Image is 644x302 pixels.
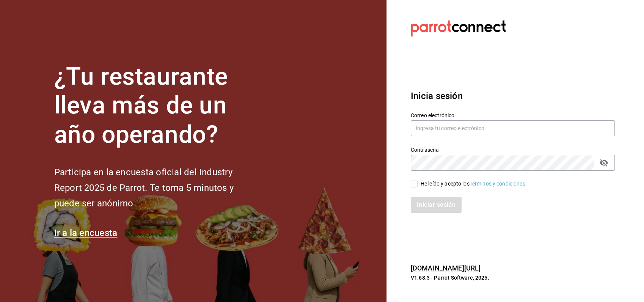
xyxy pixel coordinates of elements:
[470,181,527,187] a: Términos y condiciones.
[411,147,615,152] label: Contraseña
[597,156,610,169] button: passwordField
[411,264,481,272] a: [DOMAIN_NAME][URL]
[411,112,615,118] label: Correo electrónico
[411,89,615,103] h3: Inicia sesión
[411,120,615,136] input: Ingresa tu correo electrónico
[421,180,527,188] div: He leído y acepto los
[54,165,259,211] h2: Participa en la encuesta oficial del Industry Report 2025 de Parrot. Te toma 5 minutos y puede se...
[411,274,615,282] p: V1.68.3 - Parrot Software, 2025.
[54,228,118,238] a: Ir a la encuesta
[54,62,259,149] h1: ¿Tu restaurante lleva más de un año operando?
